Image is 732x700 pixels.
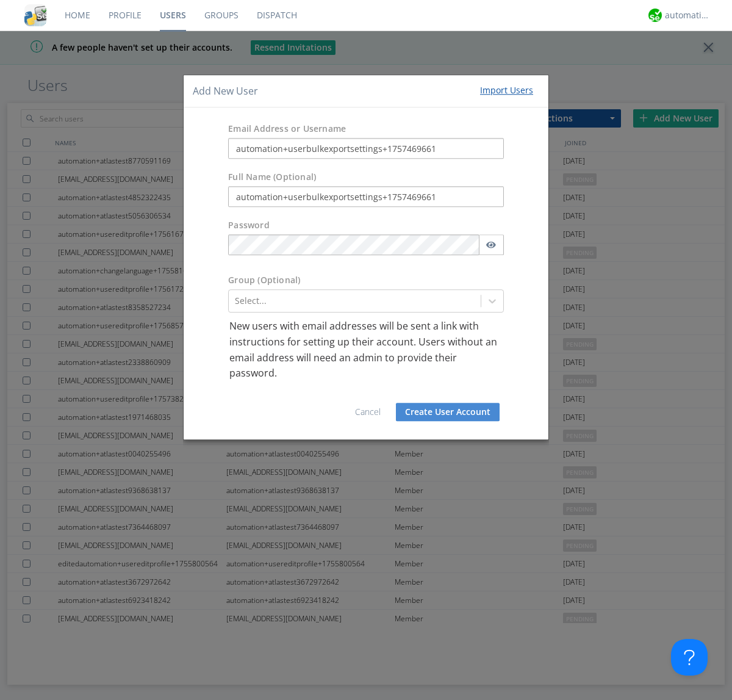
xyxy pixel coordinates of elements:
a: Cancel [355,406,381,417]
div: Import Users [480,84,533,96]
input: e.g. email@address.com, Housekeeping1 [228,139,504,159]
label: Group (Optional) [228,275,300,287]
img: cddb5a64eb264b2086981ab96f4c1ba7 [24,4,46,26]
button: Create User Account [396,403,500,421]
label: Email Address or Username [228,123,346,135]
label: Password [228,220,270,232]
label: Full Name (Optional) [228,171,316,184]
input: Julie Appleseed [228,187,504,207]
p: New users with email addresses will be sent a link with instructions for setting up their account... [229,319,503,381]
div: automation+atlas [665,9,711,21]
img: d2d01cd9b4174d08988066c6d424eccd [648,9,662,22]
h4: Add New User [193,84,258,98]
